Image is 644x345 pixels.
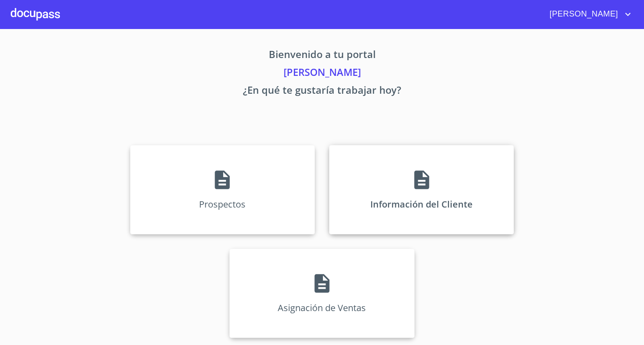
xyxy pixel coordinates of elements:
p: Información del Cliente [370,198,473,210]
p: ¿En qué te gustaría trabajar hoy? [47,83,597,100]
button: account of current user [543,7,633,21]
p: Asignación de Ventas [278,302,366,314]
p: Bienvenido a tu portal [47,47,597,65]
span: [PERSON_NAME] [543,7,623,21]
p: [PERSON_NAME] [47,65,597,83]
p: Prospectos [199,198,246,210]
